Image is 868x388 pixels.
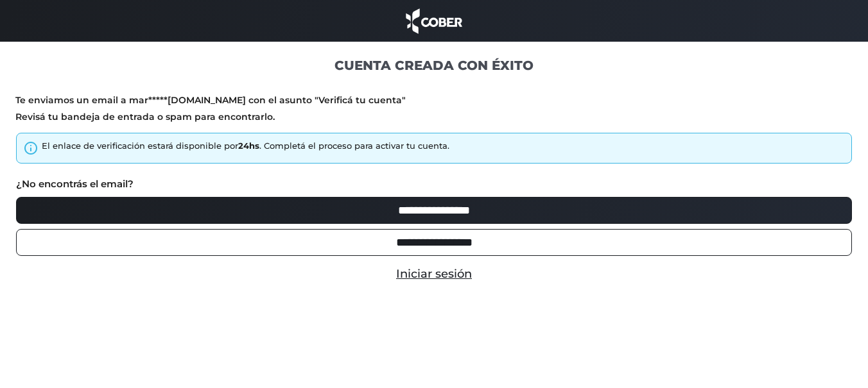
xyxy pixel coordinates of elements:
[42,140,449,153] div: El enlace de verificación estará disponible por . Completá el proceso para activar tu cuenta.
[15,111,853,123] p: Revisá tu bandeja de entrada o spam para encontrarlo.
[403,6,465,35] img: cober_marca.png
[238,140,259,151] strong: 24hs
[15,94,853,106] p: Te enviamos un email a mar*****[DOMAIN_NAME] con el asunto "Verificá tu cuenta"
[396,267,472,281] a: Iniciar sesión
[15,57,853,74] h1: CUENTA CREADA CON ÉXITO
[16,177,134,192] label: ¿No encontrás el email?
